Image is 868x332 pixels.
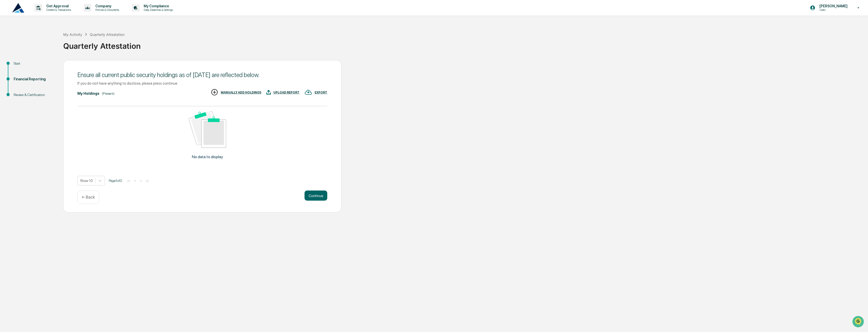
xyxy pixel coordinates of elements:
[3,71,34,80] a: 🔎Data Lookup
[37,64,41,68] div: 🗄️
[36,85,61,89] a: Powered byPylon
[10,73,32,78] span: Data Lookup
[91,4,122,8] p: Company
[10,64,33,69] span: Preclearance
[35,62,65,71] a: 🗄️Attestations
[211,88,218,96] img: MANUALLY ADD HOLDINGS
[815,8,850,12] p: Users
[42,64,63,69] span: Attestations
[14,61,55,66] div: Start
[266,88,271,96] img: UPLOAD REPORT
[5,11,92,19] p: How can we help?
[815,4,850,8] p: [PERSON_NAME]
[86,40,92,46] button: Start new chat
[14,77,55,82] div: Financial Reporting
[305,191,327,201] button: Continue
[90,32,124,37] div: Quarterly Attestation
[12,3,24,13] img: logo
[5,74,9,78] div: 🔎
[14,92,55,98] div: Review & Certification
[273,91,299,94] div: UPLOAD REPORT
[63,37,865,51] div: Quarterly Attestation
[140,4,176,8] p: My Compliance
[144,179,150,183] button: >|
[63,32,82,37] div: My Activity
[852,315,865,329] iframe: Open customer support
[77,91,99,96] div: My Holdings
[5,64,9,68] div: 🖐️
[126,179,132,183] button: |<
[305,88,312,96] img: EXPORT
[140,8,176,12] p: Data, Deadlines & Settings
[102,91,115,96] div: (Present)
[138,179,143,183] button: >
[192,154,223,159] p: No data to display
[50,86,61,89] span: Pylon
[315,91,327,94] div: EXPORT
[82,195,95,200] p: ← Back
[221,91,261,94] div: MANUALLY ADD HOLDINGS
[109,179,122,183] span: Page 1 of 0
[77,71,327,79] div: Ensure all current public security holdings as of [DATE] are reflected below.
[133,179,138,183] button: <
[189,111,226,148] img: No data
[77,81,327,85] div: If you do not have anything to disclose, please press continue.
[5,39,14,48] img: 1746055101610-c473b297-6a78-478c-a979-82029cc54cd1
[42,8,74,12] p: Content & Transactions
[17,44,64,48] div: We're available if you need us!
[42,4,74,8] p: Get Approval
[91,8,122,12] p: Policies & Documents
[17,39,83,44] div: Start new chat
[3,62,35,71] a: 🖐️Preclearance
